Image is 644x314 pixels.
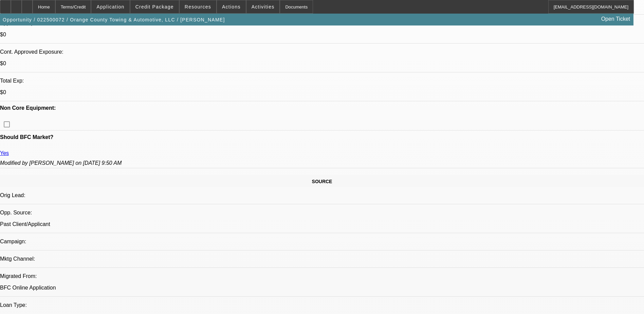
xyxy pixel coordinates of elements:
span: Actions [222,4,241,10]
span: SOURCE [312,179,332,184]
button: Resources [180,0,216,13]
button: Activities [246,0,280,13]
span: Opportunity / 022500072 / Orange County Towing & Automotive, LLC / [PERSON_NAME] [3,17,225,22]
button: Actions [217,0,246,13]
span: Credit Package [135,4,174,10]
span: Activities [252,4,275,10]
button: Credit Package [130,0,179,13]
a: Open Ticket [599,13,633,25]
span: Application [96,4,124,10]
span: Resources [185,4,211,10]
button: Application [91,0,129,13]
